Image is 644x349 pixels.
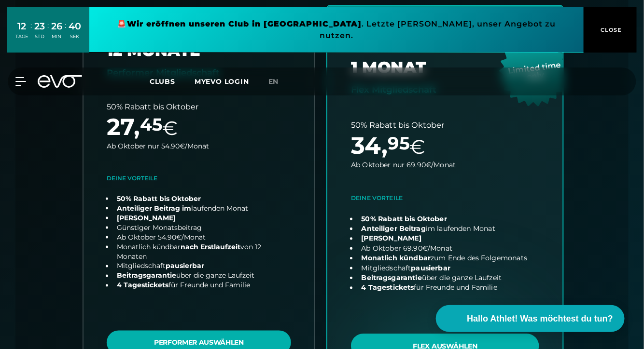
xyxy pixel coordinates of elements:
[51,19,62,33] div: 26
[47,20,49,46] div: :
[30,20,32,46] div: :
[15,19,28,33] div: 12
[15,33,28,40] div: TAGE
[150,77,195,86] a: Clubs
[436,305,625,332] button: Hallo Athlet! Was möchtest du tun?
[150,77,175,86] span: Clubs
[195,77,249,86] a: MYEVO LOGIN
[268,76,291,87] a: en
[599,26,622,34] span: CLOSE
[584,7,637,53] button: CLOSE
[69,33,81,40] div: SEK
[34,19,45,33] div: 23
[34,33,45,40] div: STD
[69,19,81,33] div: 40
[65,20,66,46] div: :
[51,33,62,40] div: MIN
[268,77,279,86] span: en
[467,312,613,325] span: Hallo Athlet! Was möchtest du tun?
